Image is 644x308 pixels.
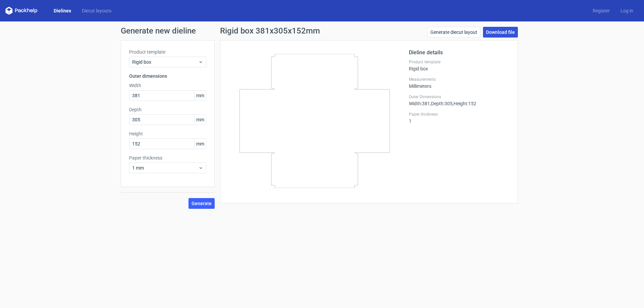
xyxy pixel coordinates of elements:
[194,115,206,125] span: mm
[189,198,215,209] button: Generate
[409,49,509,57] h2: Dieline details
[129,82,206,89] label: Width
[132,165,198,171] span: 1 mm
[409,77,509,89] div: Millimeters
[194,90,206,101] span: mm
[452,101,476,106] span: , Height : 152
[129,73,206,79] h3: Outer dimensions
[132,59,198,65] span: Rigid box
[129,155,206,161] label: Paper thickness
[587,7,615,14] a: Register
[409,112,509,124] div: 1
[220,27,320,35] h1: Rigid box 381x305x152mm
[427,27,480,38] a: Generate diecut layout
[121,27,523,35] h1: Generate new dieline
[409,101,430,106] span: Width : 381
[483,27,518,38] a: Download file
[192,201,212,206] span: Generate
[409,59,509,65] label: Product template
[129,130,206,137] label: Height
[129,106,206,113] label: Depth
[615,7,639,14] a: Log in
[409,112,509,117] label: Paper thickness
[409,77,509,82] label: Measurements
[48,7,76,14] a: Dielines
[76,7,117,14] a: Diecut layouts
[129,49,206,55] label: Product template
[409,94,509,100] label: Outer Dimensions
[194,139,206,149] span: mm
[409,59,509,71] div: Rigid box
[430,101,452,106] span: , Depth : 305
